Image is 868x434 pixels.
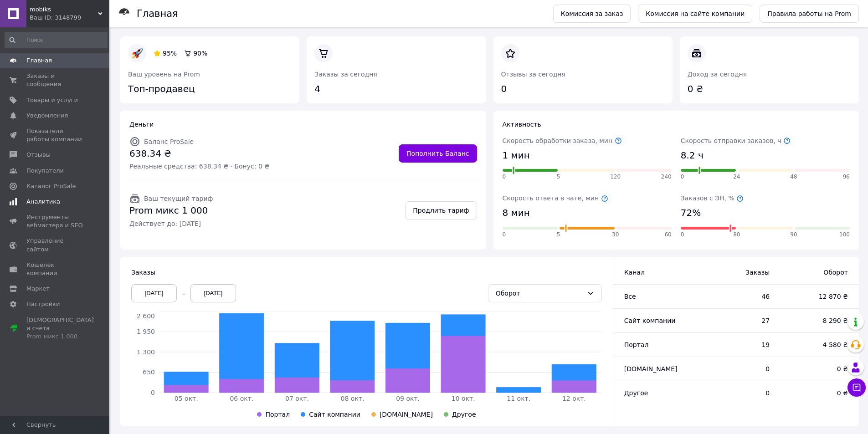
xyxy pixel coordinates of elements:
[26,198,60,206] span: Аналитика
[26,237,84,253] span: Управление сайтом
[557,231,560,239] span: 5
[163,50,177,57] span: 95%
[309,411,360,418] span: Сайт компании
[285,395,309,402] tspan: 07 окт.
[151,389,155,396] tspan: 0
[137,328,155,335] tspan: 1 950
[624,293,636,300] span: Все
[190,284,236,302] div: [DATE]
[26,127,84,143] span: Показатели работы компании
[706,340,770,349] span: 19
[129,204,213,217] span: Prom микс 1 000
[5,32,108,48] input: Поиск
[26,332,94,341] div: Prom микс 1 000
[706,388,770,398] span: 0
[26,167,64,175] span: Покупатели
[788,388,848,398] span: 0 ₴
[26,285,50,293] span: Маркет
[612,231,619,239] span: 30
[661,173,672,181] span: 240
[706,268,770,277] span: Заказы
[760,5,859,23] a: Правила работы на Prom
[26,261,84,277] span: Кошелек компании
[496,288,583,298] div: Оборот
[26,213,84,230] span: Инструменты вебмастера и SEO
[131,269,155,276] span: Заказы
[503,173,506,181] span: 0
[144,195,213,202] span: Ваш текущий тариф
[503,206,530,220] span: 8 мин
[624,317,676,324] span: Сайт компании
[193,50,207,57] span: 90%
[503,149,530,162] span: 1 мин
[624,269,645,276] span: Канал
[30,5,98,14] span: mobiks
[137,348,155,356] tspan: 1 300
[788,364,848,373] span: 0 ₴
[137,8,178,19] h1: Главная
[144,138,194,145] span: Баланс ProSale
[503,121,541,128] span: Активность
[396,395,420,402] tspan: 09 окт.
[843,173,850,181] span: 96
[507,395,530,402] tspan: 11 окт.
[129,162,269,171] span: Реальные средства: 638.34 ₴ · Бонус: 0 ₴
[839,231,850,239] span: 100
[399,144,477,163] a: Пополнить Баланс
[26,56,52,65] span: Главная
[503,194,608,202] span: Скорость ответа в чате, мин
[129,147,269,160] span: 638.34 ₴
[733,173,740,181] span: 24
[26,300,60,308] span: Настройки
[610,173,621,181] span: 120
[380,411,433,418] span: [DOMAIN_NAME]
[405,201,477,220] a: Продлить тариф
[26,151,51,159] span: Отзывы
[681,194,744,202] span: Заказов с ЭН, %
[790,173,797,181] span: 48
[131,284,177,302] div: [DATE]
[230,395,253,402] tspan: 06 окт.
[175,395,198,402] tspan: 05 окт.
[681,173,684,181] span: 0
[681,137,791,144] span: Скорость отправки заказов, ч
[624,341,649,348] span: Портал
[26,112,68,120] span: Уведомления
[137,312,155,320] tspan: 2 600
[681,231,684,239] span: 0
[26,182,76,190] span: Каталог ProSale
[452,411,476,418] span: Другое
[733,231,740,239] span: 80
[265,411,290,418] span: Портал
[788,292,848,301] span: 12 870 ₴
[562,395,586,402] tspan: 12 окт.
[503,231,506,239] span: 0
[681,149,704,162] span: 8.2 ч
[706,292,770,301] span: 46
[790,231,797,239] span: 90
[706,364,770,373] span: 0
[847,378,866,397] button: Чат с покупателем
[26,72,84,88] span: Заказы и сообщения
[452,395,475,402] tspan: 10 окт.
[788,316,848,325] span: 8 290 ₴
[129,219,213,228] span: Действует до: [DATE]
[30,14,109,22] div: Ваш ID: 3148799
[624,365,678,373] span: [DOMAIN_NAME]
[503,137,622,144] span: Скорость обработки заказа, мин
[341,395,365,402] tspan: 08 окт.
[788,340,848,349] span: 4 580 ₴
[26,316,94,341] span: [DEMOGRAPHIC_DATA] и счета
[706,316,770,325] span: 27
[129,121,154,128] span: Деньги
[143,368,155,376] tspan: 650
[638,5,752,23] a: Комиссия на сайте компании
[664,231,671,239] span: 60
[557,173,560,181] span: 5
[681,206,701,220] span: 72%
[624,389,648,397] span: Другое
[553,5,631,23] a: Комиссия за заказ
[26,96,78,104] span: Товары и услуги
[788,268,848,277] span: Оборот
